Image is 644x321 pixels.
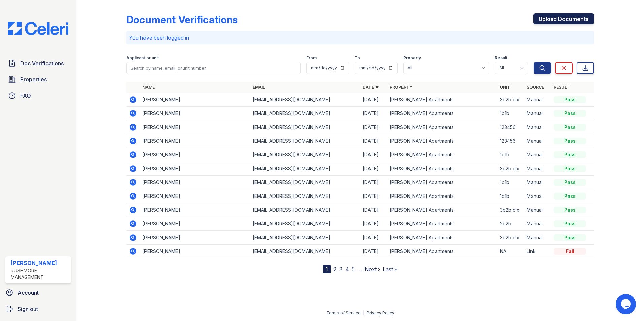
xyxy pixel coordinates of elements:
a: Unit [500,85,510,90]
td: Link [524,245,551,258]
td: [EMAIL_ADDRESS][DOMAIN_NAME] [250,245,360,258]
a: 4 [345,266,349,273]
td: [PERSON_NAME] [140,203,250,217]
iframe: chat widget [616,294,637,314]
td: [PERSON_NAME] Apartments [387,217,497,231]
td: [DATE] [360,189,387,203]
a: Privacy Policy [367,310,394,315]
td: Manual [524,93,551,107]
a: Properties [5,73,71,86]
td: [PERSON_NAME] [140,189,250,203]
td: [PERSON_NAME] [140,245,250,258]
a: Name [142,85,155,90]
td: 1b1b [497,189,524,203]
div: Document Verifications [126,13,238,26]
td: [DATE] [360,93,387,107]
td: 1b1b [497,148,524,162]
td: Manual [524,148,551,162]
td: [PERSON_NAME] Apartments [387,189,497,203]
td: [DATE] [360,148,387,162]
td: 3b2b dlx [497,203,524,217]
div: Rushmore Management [11,267,68,281]
td: [PERSON_NAME] [140,176,250,189]
td: [PERSON_NAME] Apartments [387,148,497,162]
td: Manual [524,134,551,148]
td: 123456 [497,134,524,148]
span: … [357,265,362,273]
a: Email [253,85,265,90]
a: Source [527,85,544,90]
td: [EMAIL_ADDRESS][DOMAIN_NAME] [250,93,360,107]
td: [PERSON_NAME] [140,148,250,162]
td: Manual [524,217,551,231]
td: [PERSON_NAME] Apartments [387,162,497,176]
td: [EMAIL_ADDRESS][DOMAIN_NAME] [250,176,360,189]
a: Date ▼ [363,85,379,90]
td: [PERSON_NAME] Apartments [387,107,497,120]
a: Doc Verifications [5,57,71,70]
a: Upload Documents [533,13,594,24]
td: [PERSON_NAME] Apartments [387,203,497,217]
td: 123456 [497,120,524,134]
td: [DATE] [360,107,387,120]
td: [EMAIL_ADDRESS][DOMAIN_NAME] [250,217,360,231]
span: Properties [20,75,47,83]
td: [EMAIL_ADDRESS][DOMAIN_NAME] [250,120,360,134]
div: 1 [323,265,331,273]
td: 3b2b dlx [497,93,524,107]
a: FAQ [5,89,71,102]
label: Applicant or unit [126,55,159,61]
div: Pass [554,193,586,200]
td: Manual [524,189,551,203]
label: Property [403,55,421,61]
td: [EMAIL_ADDRESS][DOMAIN_NAME] [250,148,360,162]
td: 2b2b [497,217,524,231]
td: NA [497,245,524,258]
td: [PERSON_NAME] [140,231,250,245]
td: [PERSON_NAME] Apartments [387,134,497,148]
td: [EMAIL_ADDRESS][DOMAIN_NAME] [250,162,360,176]
td: 1b1b [497,107,524,120]
td: 3b2b dlx [497,162,524,176]
td: [PERSON_NAME] Apartments [387,176,497,189]
label: From [306,55,317,61]
td: [PERSON_NAME] Apartments [387,245,497,258]
td: [DATE] [360,203,387,217]
a: Account [3,286,74,299]
td: Manual [524,120,551,134]
td: [PERSON_NAME] [140,134,250,148]
a: 5 [352,266,355,273]
td: 3b2b dlx [497,231,524,245]
a: Sign out [3,302,74,316]
div: Pass [554,110,586,117]
div: | [363,310,364,315]
a: Last » [383,266,397,273]
div: Pass [554,138,586,144]
td: [DATE] [360,134,387,148]
label: Result [495,55,507,61]
td: Manual [524,231,551,245]
div: Pass [554,151,586,158]
div: Pass [554,179,586,186]
div: Fail [554,248,586,255]
a: 3 [339,266,343,273]
div: Pass [554,207,586,213]
span: Account [18,289,39,297]
input: Search by name, email, or unit number [126,62,301,74]
td: [PERSON_NAME] [140,107,250,120]
span: Doc Verifications [20,59,64,67]
td: [PERSON_NAME] [140,93,250,107]
td: [PERSON_NAME] Apartments [387,120,497,134]
a: Result [554,85,570,90]
div: Pass [554,96,586,103]
div: Pass [554,234,586,241]
td: 1b1b [497,176,524,189]
a: Property [390,85,412,90]
td: [PERSON_NAME] Apartments [387,231,497,245]
td: Manual [524,176,551,189]
img: CE_Logo_Blue-a8612792a0a2168367f1c8372b55b34899dd931a85d93a1a3d3e32e68fde9ad4.png [3,22,74,35]
div: Pass [554,124,586,131]
td: [PERSON_NAME] Apartments [387,93,497,107]
div: Pass [554,165,586,172]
